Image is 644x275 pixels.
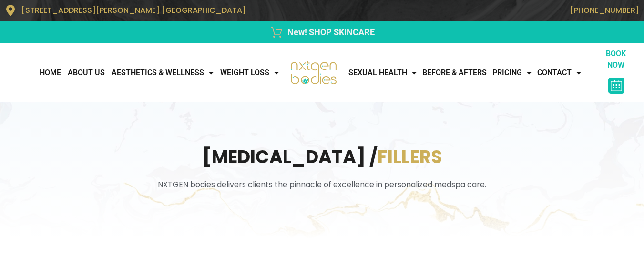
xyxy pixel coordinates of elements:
a: Home [36,63,64,82]
a: New! SHOP SKINCARE [5,26,639,39]
a: Sexual Health [346,63,419,82]
a: Before & Afters [419,63,490,82]
p: [PHONE_NUMBER] [327,6,640,15]
nav: Menu [346,63,597,82]
a: About Us [64,63,108,82]
nav: Menu [5,63,282,82]
span: New! SHOP SKINCARE [285,26,375,39]
span: Fillers [378,144,442,169]
a: AESTHETICS & WELLNESS [108,63,217,82]
span: [STREET_ADDRESS][PERSON_NAME] [GEOGRAPHIC_DATA] [21,5,246,16]
a: Pricing [490,63,534,82]
a: CONTACT [534,63,584,82]
a: WEIGHT LOSS [217,63,282,82]
p: BOOK NOW [597,48,635,71]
